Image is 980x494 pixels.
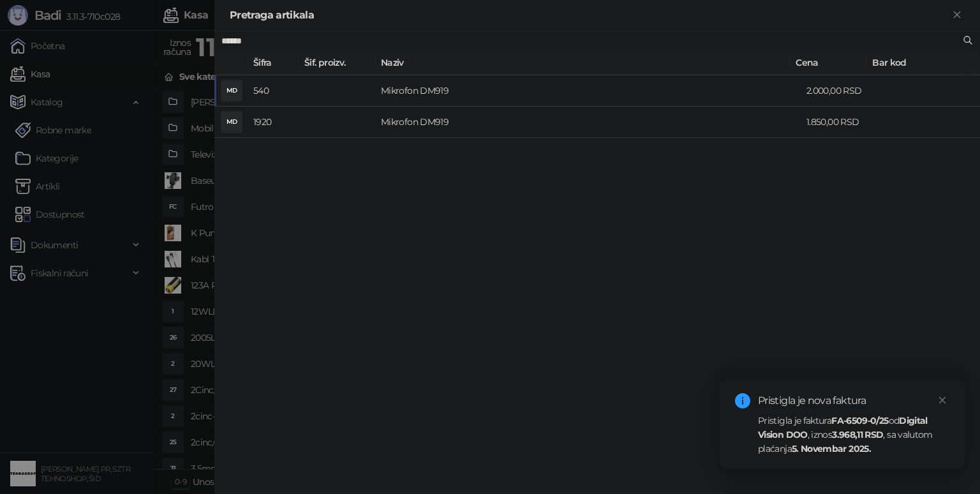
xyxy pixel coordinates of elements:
strong: Digital Vision DOO [758,415,928,440]
th: Cena [791,50,867,75]
th: Bar kod [867,50,969,75]
strong: FA-6509-0/25 [831,415,888,426]
div: Pretraga artikala [230,8,949,23]
th: Šif. proizv. [299,50,376,75]
div: MD [221,80,242,101]
div: Pristigla je faktura od , iznos , sa valutom plaćanja [758,414,949,456]
strong: 3.968,11 RSD [832,429,883,440]
th: Naziv [376,50,791,75]
span: info-circle [735,393,750,408]
button: Zatvori [949,8,965,23]
div: Pristigla je nova faktura [758,393,949,408]
td: 540 [248,75,299,107]
td: 2.000,00 RSD [801,75,878,107]
strong: 5. Novembar 2025. [792,443,871,454]
td: Mikrofon DM919 [376,75,801,107]
th: Šifra [248,50,299,75]
div: MD [221,112,242,132]
td: Mikrofon DM919 [376,107,801,138]
td: 1.850,00 RSD [801,107,878,138]
td: 1920 [248,107,299,138]
a: Close [935,393,949,407]
span: close [938,396,947,405]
